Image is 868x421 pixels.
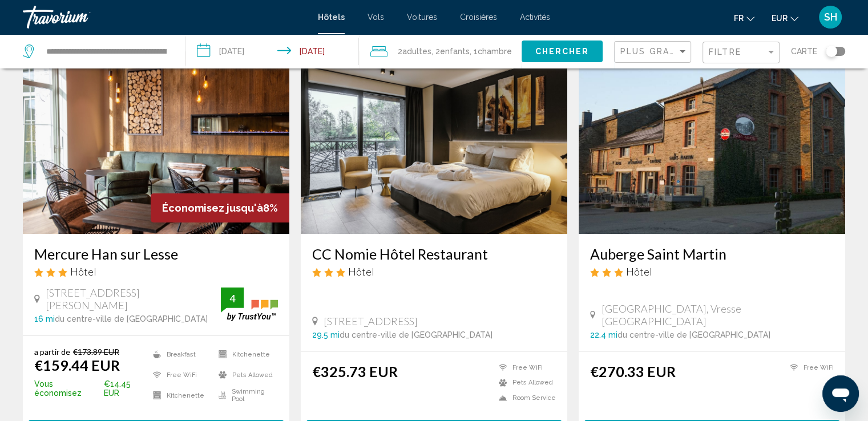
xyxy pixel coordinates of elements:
span: Carte [791,43,817,59]
a: Croisières [460,13,497,22]
div: 3 star Hotel [34,265,278,278]
li: Kitchenette [213,347,278,362]
span: Enfants [440,47,470,56]
span: , 2 [431,43,470,59]
span: fr [734,14,744,23]
span: EUR [772,14,788,23]
a: Auberge Saint Martin [590,245,834,262]
li: Room Service [493,393,556,403]
span: Filtre [709,47,741,56]
li: Breakfast [147,347,212,362]
button: User Menu [815,5,845,29]
div: 3 star Hotel [590,265,834,278]
span: 2 [398,43,431,59]
a: Activités [520,13,550,22]
span: [GEOGRAPHIC_DATA], Vresse [GEOGRAPHIC_DATA] [601,302,834,327]
span: Chercher [535,47,589,56]
li: Pets Allowed [213,367,278,382]
button: Chercher [522,41,603,62]
li: Free WiFi [147,367,212,382]
div: 3 star Hotel [312,265,556,278]
li: Free WiFi [493,363,556,373]
span: du centre-ville de [GEOGRAPHIC_DATA] [55,314,208,323]
button: Change language [734,10,754,26]
span: Hôtel [348,265,374,278]
li: Pets Allowed [493,378,556,388]
button: Toggle map [817,46,845,56]
img: trustyou-badge.svg [221,288,278,321]
span: Adultes [402,47,431,56]
a: Travorium [23,6,306,29]
li: Free WiFi [784,363,834,373]
span: SH [824,11,837,23]
span: 29.5 mi [312,330,340,339]
li: Kitchenette [147,388,212,403]
a: Mercure Han sur Lesse [34,245,278,262]
del: €173.89 EUR [73,347,119,357]
li: Swimming Pool [213,388,278,403]
ins: €270.33 EUR [590,363,676,380]
span: [STREET_ADDRESS][PERSON_NAME] [46,286,221,311]
span: Économisez jusqu'à [162,202,263,214]
button: Filter [703,41,780,64]
span: 22.4 mi [590,330,617,339]
span: Chambre [478,47,512,56]
span: Plus grandes économies [620,47,756,56]
ins: €159.44 EUR [34,357,120,374]
a: CC Nomie Hôtel Restaurant [312,245,556,262]
span: du centre-ville de [GEOGRAPHIC_DATA] [617,330,770,339]
span: [STREET_ADDRESS] [324,315,418,327]
ins: €325.73 EUR [312,363,398,380]
mat-select: Sort by [620,47,688,57]
img: Hotel image [301,51,567,234]
a: Vols [368,13,384,22]
a: Voitures [407,13,437,22]
iframe: Bouton de lancement de la fenêtre de messagerie [822,375,859,412]
button: Travelers: 2 adults, 2 children [359,34,522,68]
button: Check-in date: Sep 20, 2025 Check-out date: Sep 21, 2025 [185,34,360,68]
img: Hotel image [579,51,845,234]
button: Change currency [772,10,798,26]
span: a partir de [34,347,70,357]
span: du centre-ville de [GEOGRAPHIC_DATA] [340,330,492,339]
div: 4 [221,292,244,305]
a: Hôtels [318,13,345,22]
div: 8% [151,193,289,222]
span: Vous économisez [34,379,101,398]
p: €14.45 EUR [34,379,147,398]
span: Hôtel [626,265,652,278]
span: , 1 [470,43,512,59]
img: Hotel image [23,51,289,234]
span: Hôtel [70,265,96,278]
span: 16 mi [34,314,55,323]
